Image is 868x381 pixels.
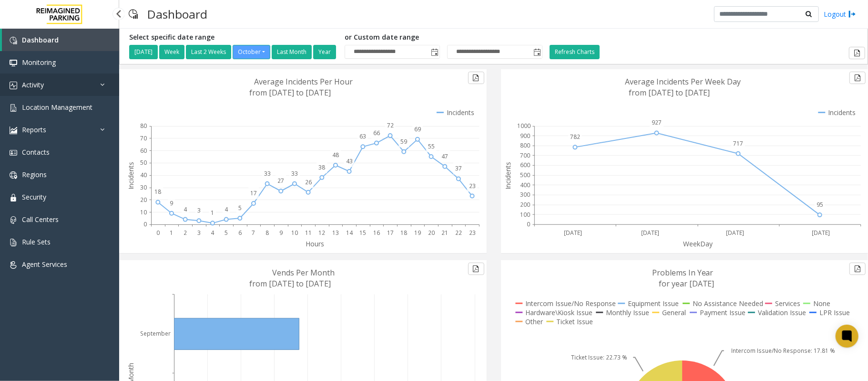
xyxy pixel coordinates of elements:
[22,148,50,157] span: Contacts
[140,134,147,142] text: 70
[126,162,135,190] text: Incidents
[400,138,407,146] text: 59
[469,182,476,190] text: 23
[305,178,312,186] text: 26
[233,45,270,59] button: October
[170,229,174,237] text: 1
[441,152,448,160] text: 47
[272,267,335,278] text: Vends Per Month
[156,229,160,237] text: 0
[197,206,201,214] text: 3
[225,205,228,213] text: 4
[571,353,627,361] text: Ticket Issue: 22.73 %
[387,121,394,129] text: 72
[22,260,67,269] span: Agent Services
[527,221,530,229] text: 0
[266,229,269,237] text: 8
[184,229,187,237] text: 2
[520,171,530,179] text: 500
[318,229,325,237] text: 12
[159,45,184,59] button: Week
[520,181,530,189] text: 400
[140,147,147,155] text: 60
[345,33,542,42] h5: or Custom date range
[129,33,337,42] h5: Select specific date range
[140,183,147,191] text: 30
[249,278,331,289] text: from [DATE] to [DATE]
[429,45,439,59] span: Toggle popup
[652,119,662,127] text: 927
[140,196,147,204] text: 20
[277,177,284,185] text: 27
[414,125,421,133] text: 69
[520,211,530,219] text: 100
[318,163,325,171] text: 38
[255,76,353,87] text: Average Incidents Per Hour
[22,58,56,67] span: Monitoring
[817,201,823,209] text: 95
[10,194,17,201] img: 'icon'
[570,133,580,141] text: 782
[22,125,46,134] span: Reports
[455,229,462,237] text: 22
[332,151,339,159] text: 48
[211,229,215,237] text: 4
[197,229,201,237] text: 3
[520,151,530,159] text: 700
[143,2,212,26] h3: Dashboard
[22,237,51,246] span: Rule Sets
[520,191,530,199] text: 300
[332,229,339,237] text: 13
[520,201,530,209] text: 200
[520,161,530,169] text: 600
[225,229,228,237] text: 5
[10,82,17,89] img: 'icon'
[186,45,231,59] button: Last 2 Weeks
[848,9,856,19] img: logout
[520,141,530,149] text: 800
[10,171,17,179] img: 'icon'
[140,171,147,179] text: 40
[550,45,600,59] button: Refresh Charts
[726,229,744,237] text: [DATE]
[731,347,835,355] text: Intercom Issue/No Response: 17.81 %
[346,229,353,237] text: 14
[129,45,158,59] button: [DATE]
[733,139,743,148] text: 717
[373,229,380,237] text: 16
[359,132,366,140] text: 63
[252,229,255,237] text: 7
[10,127,17,134] img: 'icon'
[10,216,17,224] img: 'icon'
[517,122,531,130] text: 1000
[22,103,92,112] span: Location Management
[428,142,435,150] text: 55
[10,104,17,112] img: 'icon'
[503,162,512,190] text: Incidents
[428,229,435,237] text: 20
[10,261,17,269] img: 'icon'
[414,229,421,237] text: 19
[154,188,161,196] text: 18
[441,229,448,237] text: 21
[10,37,17,44] img: 'icon'
[652,267,714,278] text: Problems In Year
[22,80,44,89] span: Activity
[10,239,17,246] img: 'icon'
[291,229,298,237] text: 10
[824,9,856,19] a: Logout
[305,229,312,237] text: 11
[140,159,147,167] text: 50
[10,149,17,157] img: 'icon'
[170,199,174,207] text: 9
[400,229,407,237] text: 18
[455,164,462,172] text: 37
[140,208,147,216] text: 10
[849,72,866,84] button: Export to pdf
[211,209,214,217] text: 1
[10,59,17,67] img: 'icon'
[849,47,865,59] button: Export to pdf
[641,229,659,237] text: [DATE]
[359,229,366,237] text: 15
[279,229,283,237] text: 9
